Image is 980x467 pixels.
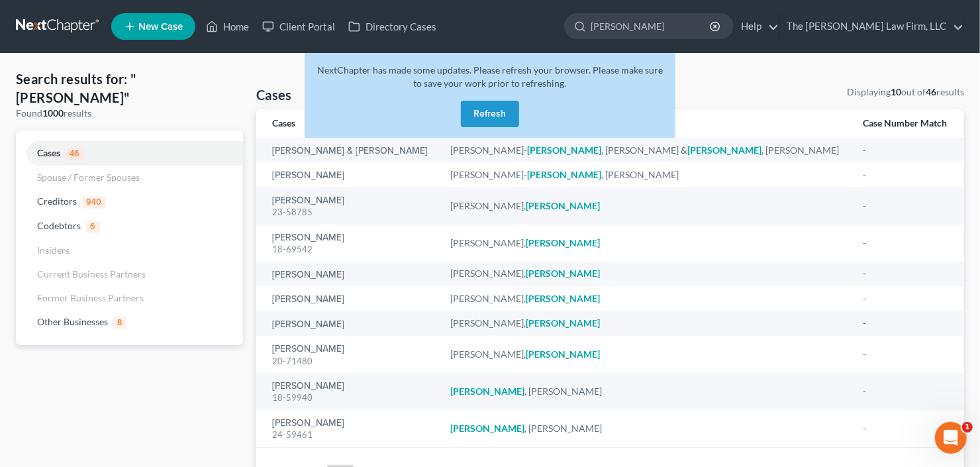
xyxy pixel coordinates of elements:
div: - [863,385,948,398]
span: Cases [37,147,60,158]
div: Found results [16,107,243,120]
em: [PERSON_NAME] [526,268,600,279]
span: 46 [66,148,84,160]
button: Refresh [461,101,519,127]
a: The [PERSON_NAME] Law Firm, LLC [780,15,963,38]
span: 6 [86,221,100,233]
span: Other Businesses [37,316,108,327]
div: [PERSON_NAME]- , [PERSON_NAME] [450,168,842,182]
span: Insiders [37,244,70,256]
em: [PERSON_NAME] [687,144,761,156]
a: [PERSON_NAME] [272,270,344,280]
span: Codebtors [37,220,81,231]
div: - [863,348,948,361]
div: [PERSON_NAME], [450,317,842,330]
em: [PERSON_NAME] [450,423,524,434]
div: - [863,422,948,435]
a: [PERSON_NAME] [272,295,344,304]
div: - [863,317,948,330]
a: Help [734,15,779,38]
a: [PERSON_NAME] [272,419,344,428]
strong: 1000 [42,107,64,119]
a: [PERSON_NAME] [272,171,344,180]
span: 1 [962,422,973,433]
a: Other Businesses8 [16,310,243,335]
div: [PERSON_NAME], [450,236,842,250]
div: [PERSON_NAME], [450,348,842,361]
a: [PERSON_NAME] [272,196,344,205]
span: Creditors [37,195,77,207]
div: [PERSON_NAME], [450,292,842,305]
em: [PERSON_NAME] [526,200,600,211]
div: [PERSON_NAME], [450,199,842,213]
a: Home [199,15,256,38]
span: 8 [113,317,126,329]
div: - [863,168,948,182]
strong: 46 [926,86,936,97]
em: [PERSON_NAME] [526,317,600,329]
div: - [863,292,948,305]
em: [PERSON_NAME] [526,237,600,248]
span: 940 [82,197,106,209]
span: NextChapter has made some updates. Please refresh your browser. Please make sure to save your wor... [317,64,663,89]
th: Case Number Match [853,109,964,138]
em: [PERSON_NAME] [527,169,601,180]
a: Cases46 [16,141,243,166]
div: , [PERSON_NAME] [450,385,842,398]
strong: 10 [891,86,901,97]
h4: Search results for: "[PERSON_NAME]" [16,70,243,107]
h4: Cases [256,85,292,104]
em: [PERSON_NAME] [526,293,600,304]
a: Codebtors6 [16,214,243,238]
div: 18-59940 [272,391,429,404]
span: Former Business Partners [37,292,144,303]
a: Client Portal [256,15,342,38]
div: - [863,199,948,213]
div: , [PERSON_NAME] [450,422,842,435]
span: Spouse / Former Spouses [37,172,140,183]
a: [PERSON_NAME] & [PERSON_NAME] [272,146,428,156]
input: Search by name... [591,14,712,38]
div: 20-71480 [272,355,429,368]
div: - [863,144,948,157]
a: Insiders [16,238,243,262]
div: 23-58785 [272,206,429,219]
div: Displaying out of results [847,85,964,99]
em: [PERSON_NAME] [450,386,524,397]
span: New Case [138,22,183,32]
th: Cases [256,109,440,138]
a: [PERSON_NAME] [272,320,344,329]
a: Former Business Partners [16,286,243,310]
a: Current Business Partners [16,262,243,286]
div: 24-59461 [272,429,429,441]
em: [PERSON_NAME] [526,348,600,360]
a: [PERSON_NAME] [272,344,344,354]
div: - [863,267,948,280]
div: [PERSON_NAME]- , [PERSON_NAME] & , [PERSON_NAME] [450,144,842,157]
em: [PERSON_NAME] [527,144,601,156]
div: 18-69542 [272,243,429,256]
a: Spouse / Former Spouses [16,166,243,189]
span: Current Business Partners [37,268,146,280]
a: Creditors940 [16,189,243,214]
a: Directory Cases [342,15,443,38]
div: - [863,236,948,250]
div: [PERSON_NAME], [450,267,842,280]
iframe: Intercom live chat [935,422,967,454]
a: [PERSON_NAME] [272,382,344,391]
a: [PERSON_NAME] [272,233,344,242]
